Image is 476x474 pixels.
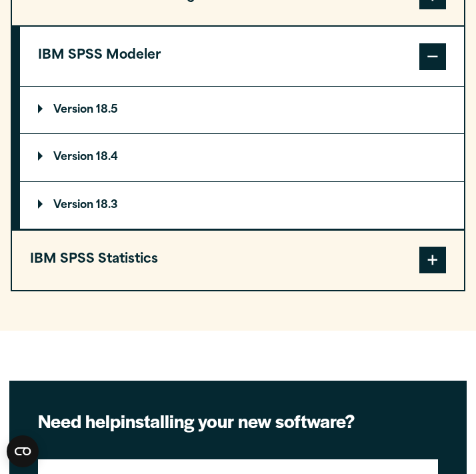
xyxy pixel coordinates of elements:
[20,27,464,86] button: IBM SPSS Modeler
[38,200,118,211] p: Version 18.3
[20,86,464,229] div: IBM SPSS Modeler
[38,409,439,433] h2: installing your new software?
[38,408,121,433] strong: Need help
[38,105,118,115] p: Version 18.5
[20,182,464,229] summary: Version 18.3
[20,87,464,133] summary: Version 18.5
[20,134,464,181] summary: Version 18.4
[38,152,118,163] p: Version 18.4
[12,231,464,290] button: IBM SPSS Statistics
[7,435,39,467] button: Open CMP widget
